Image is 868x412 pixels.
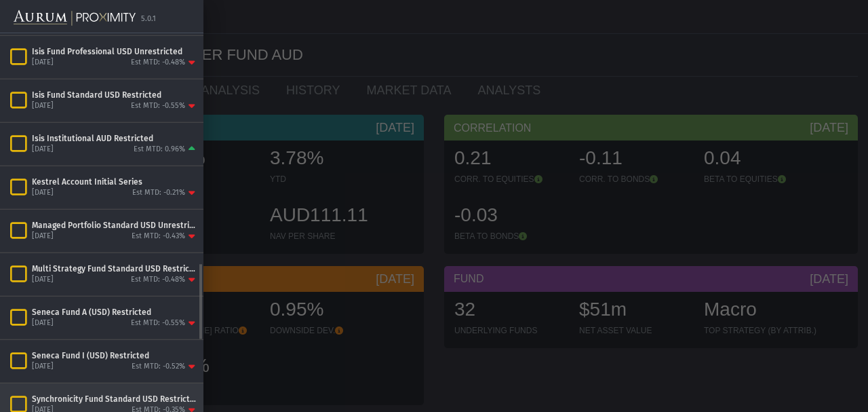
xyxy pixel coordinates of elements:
[32,350,198,360] div: Seneca Fund I (USD) Restricted
[134,145,185,155] div: Est MTD: 0.96%
[131,58,185,68] div: Est MTD: -0.48%
[32,89,198,100] div: Isis Fund Standard USD Restricted
[132,231,185,242] div: Est MTD: -0.43%
[32,263,198,274] div: Multi Strategy Fund Standard USD Restricted
[32,393,198,404] div: Synchronicity Fund Standard USD Restricted
[32,306,198,317] div: Seneca Fund A (USD) Restricted
[131,318,185,329] div: Est MTD: -0.55%
[131,275,185,285] div: Est MTD: -0.48%
[32,45,198,56] div: Isis Fund Professional USD Unrestricted
[132,188,185,198] div: Est MTD: -0.21%
[141,14,156,24] div: 5.0.1
[32,176,198,187] div: Kestrel Account Initial Series
[32,231,54,242] div: [DATE]
[32,362,54,372] div: [DATE]
[32,101,54,111] div: [DATE]
[32,58,54,68] div: [DATE]
[32,132,198,143] div: Isis Institutional AUD Restricted
[32,188,54,198] div: [DATE]
[14,3,136,33] img: Aurum-Proximity%20white.svg
[32,145,54,155] div: [DATE]
[131,101,185,111] div: Est MTD: -0.55%
[132,362,185,372] div: Est MTD: -0.52%
[32,318,54,329] div: [DATE]
[32,219,198,230] div: Managed Portfolio Standard USD Unrestricted
[32,275,54,285] div: [DATE]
